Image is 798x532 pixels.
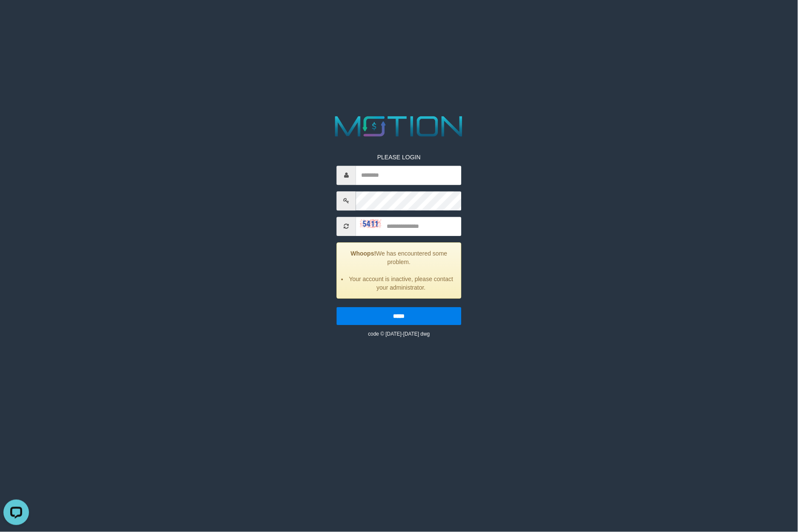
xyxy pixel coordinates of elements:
li: Your account is inactive, please contact your administrator. [348,275,454,292]
p: PLEASE LOGIN [337,153,461,161]
img: MOTION_logo.png [329,112,469,140]
div: We has encountered some problem. [337,242,461,299]
button: Open LiveChat chat widget [3,3,29,29]
small: code © [DATE]-[DATE] dwg [368,331,430,337]
strong: Whoops! [351,250,376,257]
img: captcha [360,219,382,228]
